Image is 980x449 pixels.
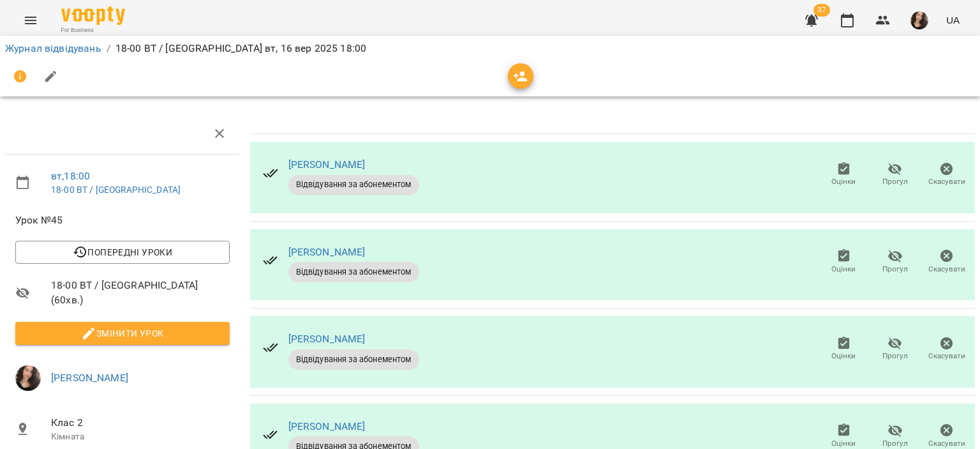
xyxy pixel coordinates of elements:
[61,6,125,25] img: Voopty Logo
[831,264,856,275] span: Оцінки
[831,438,856,449] span: Оцінки
[51,430,230,443] p: Кімната
[61,26,125,34] span: For Business
[107,41,110,56] li: /
[288,266,419,278] span: Відвідування за абонементом
[288,354,419,365] span: Відвідування за абонементом
[941,8,965,32] button: UA
[15,365,41,391] img: af1f68b2e62f557a8ede8df23d2b6d50.jpg
[288,420,366,432] a: [PERSON_NAME]
[288,158,366,171] a: [PERSON_NAME]
[51,415,230,430] span: Клас 2
[15,213,230,228] span: Урок №45
[818,157,870,193] button: Оцінки
[5,42,101,54] a: Журнал відвідувань
[5,41,975,56] nav: breadcrumb
[882,264,908,275] span: Прогул
[15,241,230,264] button: Попередні уроки
[818,331,870,367] button: Оцінки
[51,278,230,308] span: 18-00 ВТ / [GEOGRAPHIC_DATA] ( 60 хв. )
[831,176,856,187] span: Оцінки
[288,333,366,345] a: [PERSON_NAME]
[928,438,965,449] span: Скасувати
[51,185,181,195] a: 18-00 ВТ / [GEOGRAPHIC_DATA]
[870,244,921,280] button: Прогул
[813,4,830,17] span: 37
[921,157,972,193] button: Скасувати
[288,246,366,258] a: [PERSON_NAME]
[882,351,908,361] span: Прогул
[51,372,128,384] a: [PERSON_NAME]
[921,244,972,280] button: Скасувати
[831,351,856,361] span: Оцінки
[26,326,219,341] span: Змінити урок
[928,351,965,361] span: Скасувати
[928,264,965,275] span: Скасувати
[882,176,908,187] span: Прогул
[928,176,965,187] span: Скасувати
[51,170,90,182] a: вт , 18:00
[870,157,921,193] button: Прогул
[882,438,908,449] span: Прогул
[15,322,230,345] button: Змінити урок
[818,244,870,280] button: Оцінки
[115,41,366,56] p: 18-00 ВТ / [GEOGRAPHIC_DATA] вт, 16 вер 2025 18:00
[288,179,419,190] span: Відвідування за абонементом
[15,5,46,36] button: Menu
[910,11,928,29] img: af1f68b2e62f557a8ede8df23d2b6d50.jpg
[921,331,972,367] button: Скасувати
[26,245,219,260] span: Попередні уроки
[946,13,960,27] span: UA
[870,331,921,367] button: Прогул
